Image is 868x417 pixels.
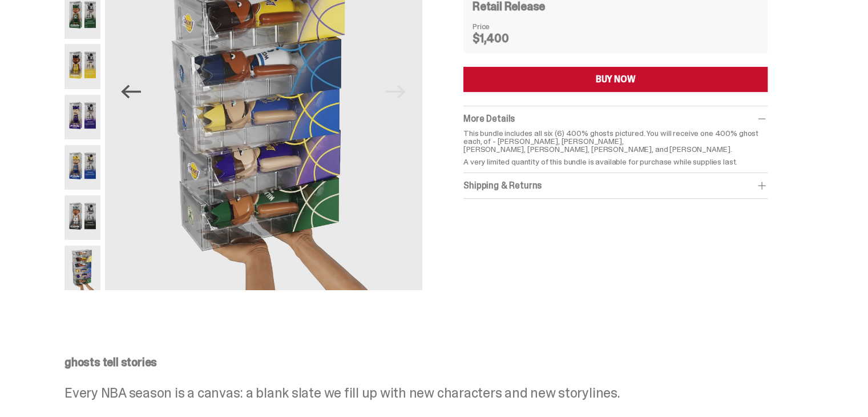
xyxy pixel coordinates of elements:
[463,180,768,191] div: Shipping & Returns
[473,33,530,44] dd: $1,400
[64,95,100,139] img: NBA-400-HG-Luka.png
[64,195,100,240] img: NBA-400-HG-Wemby.png
[463,113,515,125] span: More Details
[64,246,100,290] img: NBA-400-HG-Scale.png
[473,22,530,30] dt: Price
[64,44,100,89] img: NBA-400-HG%20Bron.png
[473,1,545,12] h4: Retail Release
[463,67,768,92] button: BUY NOW
[463,129,768,153] p: This bundle includes all six (6) 400% ghosts pictured. You will receive one 400% ghost each, of -...
[463,158,768,166] p: A very limited quantity of this bundle is available for purchase while supplies last.
[64,386,795,400] p: Every NBA season is a canvas: a blank slate we fill up with new characters and new storylines.
[596,75,636,84] div: BUY NOW
[64,145,100,190] img: NBA-400-HG-Steph.png
[119,79,144,105] button: Previous
[64,356,795,368] p: ghosts tell stories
